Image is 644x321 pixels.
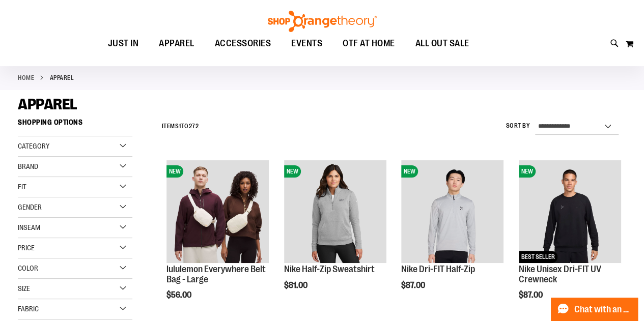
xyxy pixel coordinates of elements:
[159,32,194,55] span: APPAREL
[266,11,378,32] img: Shop Orangetheory
[18,162,38,170] span: Brand
[18,305,39,313] span: Fabric
[519,160,621,262] img: Nike Unisex Dri-FIT UV Crewneck
[215,32,271,55] span: ACCESSORIES
[396,155,509,315] div: product
[401,281,427,290] span: $87.00
[18,264,38,272] span: Color
[279,155,391,315] div: product
[18,203,42,211] span: Gender
[284,281,309,290] span: $81.00
[18,142,49,150] span: Category
[179,123,181,130] span: 1
[18,113,132,136] strong: Shopping Options
[401,160,503,262] img: Nike Dri-FIT Half-Zip
[551,298,638,321] button: Chat with an Expert
[519,165,536,178] span: NEW
[166,165,183,178] span: NEW
[401,165,418,178] span: NEW
[166,160,269,262] img: lululemon Everywhere Belt Bag - Large
[18,284,30,293] span: Size
[50,73,74,82] strong: APPAREL
[18,183,26,191] span: Fit
[519,251,557,263] span: BEST SELLER
[343,32,395,55] span: OTF AT HOME
[284,160,386,264] a: Nike Half-Zip SweatshirtNEW
[18,244,35,252] span: Price
[18,223,40,231] span: Inseam
[415,32,469,55] span: ALL OUT SALE
[284,165,301,178] span: NEW
[519,290,544,300] span: $87.00
[166,264,266,284] a: lululemon Everywhere Belt Bag - Large
[166,290,193,300] span: $56.00
[284,264,375,274] a: Nike Half-Zip Sweatshirt
[18,73,34,82] a: Home
[284,160,386,262] img: Nike Half-Zip Sweatshirt
[401,160,503,264] a: Nike Dri-FIT Half-ZipNEW
[166,160,269,264] a: lululemon Everywhere Belt Bag - LargeNEW
[108,32,139,55] span: JUST IN
[291,32,322,55] span: EVENTS
[18,96,77,113] span: APPAREL
[519,160,621,264] a: Nike Unisex Dri-FIT UV CrewneckNEWBEST SELLER
[189,123,199,130] span: 272
[519,264,601,284] a: Nike Unisex Dri-FIT UV Crewneck
[506,122,530,130] label: Sort By
[401,264,475,274] a: Nike Dri-FIT Half-Zip
[162,119,199,134] h2: Items to
[574,305,632,314] span: Chat with an Expert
